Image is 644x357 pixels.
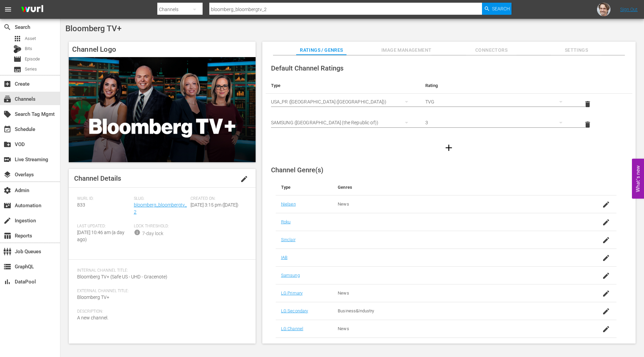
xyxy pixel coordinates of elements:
span: Internal Channel Title: [77,268,244,273]
span: Image Management [381,46,432,54]
button: Open Feedback Widget [632,159,644,198]
span: Default Channel Ratings [271,64,343,72]
span: 833 [77,202,85,208]
span: delete [584,100,592,108]
span: Reports [3,232,11,240]
a: IAB [281,255,287,260]
a: Sign Out [620,7,638,12]
img: photo.jpg [597,3,610,16]
span: Channel Genre(s) [271,166,323,174]
span: Asset [25,35,36,42]
a: Sinclair [281,237,296,242]
span: menu [4,5,12,13]
button: edit [236,171,252,187]
span: Search [3,23,11,31]
th: Type [276,179,332,195]
span: Automation [3,202,11,210]
span: Settings [551,46,601,54]
span: Asset [13,35,21,43]
span: delete [584,121,592,129]
div: 3 [425,113,569,132]
button: delete [580,96,596,112]
a: bloomberg_bloombergtv_2 [134,202,187,215]
span: Series [13,65,21,74]
div: TVG [425,92,569,111]
span: Wurl ID: [77,196,130,202]
div: 7-day lock [142,230,163,237]
span: GraphQL [3,263,11,271]
div: SAMSUNG ([GEOGRAPHIC_DATA] (the Republic of)) [271,113,415,132]
button: delete [580,117,596,133]
span: Create [3,80,11,88]
span: Search [492,3,510,15]
span: Job Queues [3,248,11,256]
span: VOD [3,140,11,148]
img: ans4CAIJ8jUAAAAAAAAAAAAAAAAAAAAAAAAgQb4GAAAAAAAAAAAAAAAAAAAAAAAAJMjXAAAAAAAAAAAAAAAAAAAAAAAAgAT5G... [16,2,48,17]
span: Episode [13,55,21,63]
th: Genres [332,179,579,195]
span: Ratings / Genres [296,46,346,54]
span: Last Updated: [77,224,130,229]
span: [DATE] 3:15 pm ([DATE]) [191,202,238,208]
span: Ingestion [3,217,11,225]
a: Vidaa [281,344,292,349]
span: Schedule [3,125,11,133]
table: simple table [266,78,632,135]
span: info [134,229,141,236]
span: Admin [3,186,11,194]
span: Search Tag Mgmt [3,110,11,118]
span: [DATE] 10:46 am (a day ago) [77,230,124,242]
span: Bloomberg TV+ [65,24,121,33]
span: Bloomberg TV+ [77,295,109,300]
span: External Channel Title: [77,288,244,294]
button: Search [482,3,512,15]
div: Bits [13,45,21,53]
span: Channel Details [74,174,121,182]
div: USA_PR ([GEOGRAPHIC_DATA] ([GEOGRAPHIC_DATA])) [271,92,415,111]
a: Roku [281,219,291,224]
span: Created On: [191,196,244,202]
h4: Channel Logo [69,42,256,57]
a: Nielsen [281,202,296,207]
span: Episode [25,56,40,62]
a: Samsung [281,273,300,278]
a: LG Primary [281,291,303,296]
span: Bits [25,45,32,52]
img: Bloomberg TV+ [69,57,256,162]
span: A new channel. [77,315,108,320]
span: DataPool [3,278,11,286]
span: Series [25,66,37,73]
span: Live Streaming [3,155,11,164]
span: Bloomberg TV+ (Safe US - UHD - Gracenote) [77,274,167,279]
span: Channels [3,95,11,103]
th: Type [266,78,420,94]
span: Slug: [134,196,187,202]
a: LG Channel [281,326,303,331]
span: Lock Threshold: [134,224,187,229]
span: Overlays [3,171,11,179]
span: Description: [77,309,244,314]
span: Connectors [466,46,517,54]
th: Rating [420,78,574,94]
a: LG Secondary [281,308,308,313]
span: edit [240,175,248,183]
